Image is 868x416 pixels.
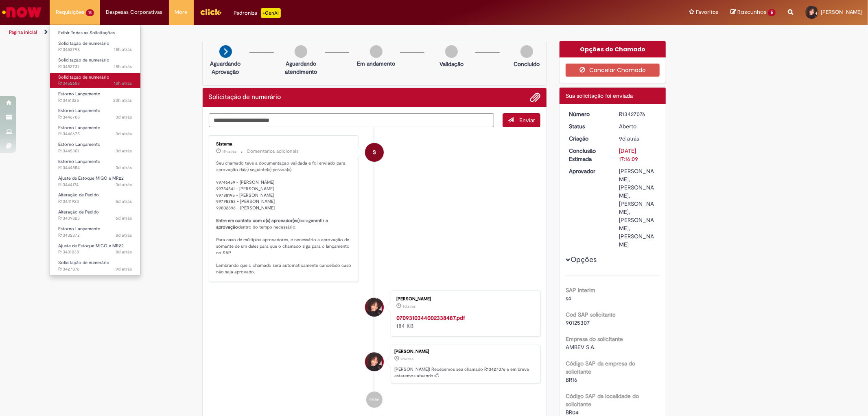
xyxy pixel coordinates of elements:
time: 25/08/2025 15:07:51 [116,165,132,171]
span: More [175,8,188,16]
span: Alteração de Pedido [58,192,99,198]
a: Aberto R13444174 : Ajuste de Estoque MIGO e MR22 [50,174,140,189]
span: Favoritos [696,8,718,16]
span: BR16 [566,376,577,383]
span: AMBEV S.A. [566,343,595,351]
span: 9d atrás [402,304,415,309]
time: 27/08/2025 14:20:42 [114,64,132,70]
span: Solicitação de numerário [58,40,109,46]
span: R13446708 [58,114,132,121]
div: [PERSON_NAME] [396,297,532,302]
p: Concluído [514,60,540,68]
img: img-circle-grey.png [445,45,458,58]
a: Aberto R13444854 : Estorno Lançamento [50,157,140,172]
a: Aberto R13446675 : Estorno Lançamento [50,123,140,139]
span: 90125307 [566,319,590,326]
a: Aberto R13432372 : Estorno Lançamento [50,225,140,240]
div: Emily Sousa Gomes [365,352,384,371]
a: Aberto R13446708 : Estorno Lançamento [50,106,140,121]
span: Estorno Lançamento [58,125,101,131]
span: Solicitação de numerário [58,74,109,80]
b: garantir a aprovação [216,218,330,230]
span: R13431038 [58,249,132,255]
b: Entre em contato com o(s) aprovador(es) [216,218,300,224]
span: 9d atrás [116,266,132,272]
div: [PERSON_NAME] [394,349,536,354]
div: [PERSON_NAME], [PERSON_NAME], [PERSON_NAME], [PERSON_NAME], [PERSON_NAME] [619,167,657,249]
span: Ajuste de Estoque MIGO e MR22 [58,175,124,181]
time: 27/08/2025 14:32:39 [114,46,132,53]
span: 5 [768,9,776,16]
a: Aberto R13439823 : Alteração de Pedido [50,208,140,223]
time: 19/08/2025 09:16:02 [402,304,415,309]
dt: Aprovador [563,167,613,175]
time: 27/08/2025 18:09:39 [223,149,237,154]
b: SAP Interim [566,286,595,294]
dt: Criação [563,134,613,143]
span: R13451325 [58,97,132,104]
a: Aberto R13427076 : Solicitação de numerário [50,258,140,273]
time: 26/08/2025 08:37:00 [116,114,132,120]
time: 20/08/2025 09:10:58 [116,249,132,255]
button: Enviar [503,113,540,127]
div: R13427076 [619,110,657,118]
div: Opções do Chamado [560,41,666,57]
a: Rascunhos [730,9,776,16]
span: Ajuste de Estoque MIGO e MR22 [58,243,124,249]
span: R13446675 [58,131,132,137]
a: Aberto R13452731 : Solicitação de numerário [50,56,140,71]
span: 9d atrás [619,135,639,142]
li: Emily Sousa Gomes [209,345,541,384]
div: Aberto [619,122,657,130]
span: R13432372 [58,232,132,239]
span: 18h atrás [114,64,132,70]
dt: Número [563,110,613,118]
small: Comentários adicionais [247,148,299,155]
b: Código SAP da empresa do solicitante [566,360,635,375]
span: 9d atrás [400,357,413,361]
p: Em andamento [357,59,395,68]
span: s4 [566,295,571,302]
textarea: Digite sua mensagem aqui... [209,113,494,127]
div: Sistema [216,142,352,147]
ul: Histórico de tíquete [209,127,541,416]
time: 22/08/2025 13:04:07 [116,215,132,221]
b: Código SAP da localidade do solicitante [566,392,639,408]
div: 19/08/2025 09:16:06 [619,134,657,143]
p: Aguardando Aprovação [206,59,245,76]
a: Aberto R13452798 : Solicitação de numerário [50,39,140,54]
span: Sua solicitação foi enviada [566,92,633,99]
div: [DATE] 17:16:09 [619,147,657,163]
p: Validação [439,60,464,68]
ul: Trilhas de página [6,25,573,40]
span: 3d atrás [116,131,132,137]
img: img-circle-grey.png [295,45,307,58]
span: R13452798 [58,46,132,53]
a: 0709310344002338487.pdf [396,314,465,321]
b: Empresa do solicitante [566,335,623,343]
span: 18h atrás [114,80,132,86]
span: R13441923 [58,198,132,205]
time: 25/08/2025 16:10:26 [116,148,132,154]
time: 23/08/2025 12:16:38 [116,198,132,205]
dt: Conclusão Estimada [563,147,613,163]
img: ServiceNow [1,4,43,20]
span: Rascunhos [737,8,767,16]
a: Aberto R13441923 : Alteração de Pedido [50,191,140,206]
img: arrow-next.png [219,45,232,58]
img: click_logo_yellow_360x200.png [200,6,222,18]
span: Estorno Lançamento [58,226,101,232]
time: 20/08/2025 13:18:28 [116,232,132,238]
span: R13452731 [58,64,132,70]
span: 3d atrás [116,114,132,120]
p: [PERSON_NAME]! Recebemos seu chamado R13427076 e em breve estaremos atuando. [394,366,536,379]
span: Estorno Lançamento [58,108,101,114]
span: Despesas Corporativas [106,8,163,16]
div: Emily Sousa Gomes [365,298,384,317]
a: Aberto R13431038 : Ajuste de Estoque MIGO e MR22 [50,242,140,257]
time: 25/08/2025 13:06:20 [116,182,132,188]
b: Cod SAP solicitante [566,311,616,318]
span: 8d atrás [116,249,132,255]
ul: Requisições [50,24,141,276]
